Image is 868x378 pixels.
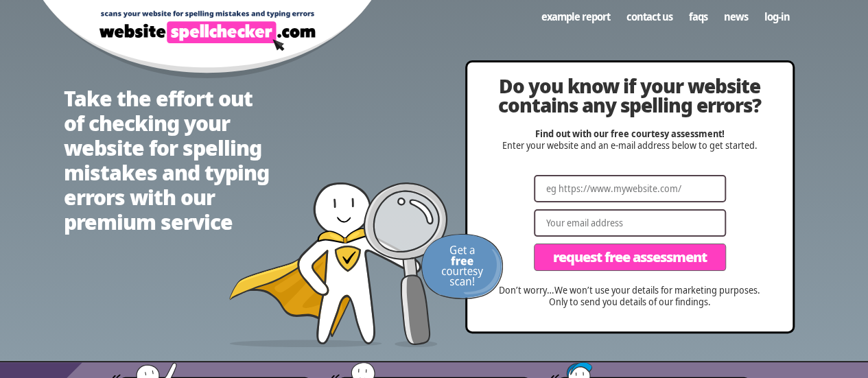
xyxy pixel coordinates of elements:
[228,182,448,347] img: website spellchecker scans your website looking for spelling mistakes
[534,175,726,202] input: eg https://www.mywebsite.com/
[495,76,765,115] h2: Do you know if your website contains any spelling errors?
[495,285,765,308] p: Don’t worry…We won’t use your details for marketing purposes. Only to send you details of our fin...
[553,250,707,264] span: Request Free Assessment
[535,127,725,140] strong: Find out with our free courtesy assessment!
[64,86,270,235] h1: Take the effort out of checking your website for spelling mistakes and typing errors with our pre...
[421,234,503,299] img: Get a FREE courtesy scan!
[532,3,618,29] a: Example Report
[495,128,765,152] p: Enter your website and an e-mail address below to get started.
[534,244,726,271] button: Request Free Assessment
[534,209,726,237] input: Your email address
[715,3,755,29] a: News
[755,3,797,29] a: Log-in
[618,3,680,29] a: Contact us
[680,3,715,29] a: FAQs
